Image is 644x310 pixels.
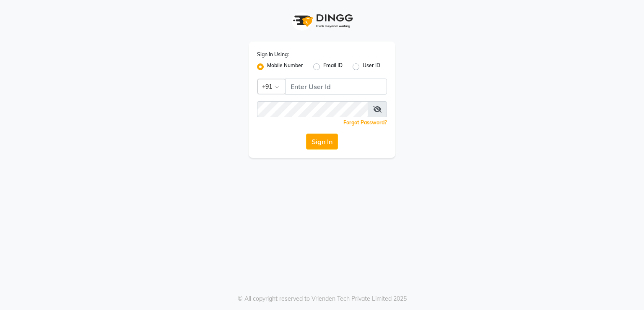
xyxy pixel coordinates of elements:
[323,62,343,72] label: Email ID
[306,134,338,150] button: Sign In
[267,62,303,72] label: Mobile Number
[363,62,380,72] label: User ID
[285,79,387,95] input: Username
[257,51,289,58] label: Sign In Using:
[343,119,387,126] a: Forgot Password?
[288,8,356,33] img: logo1.svg
[257,101,368,117] input: Username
